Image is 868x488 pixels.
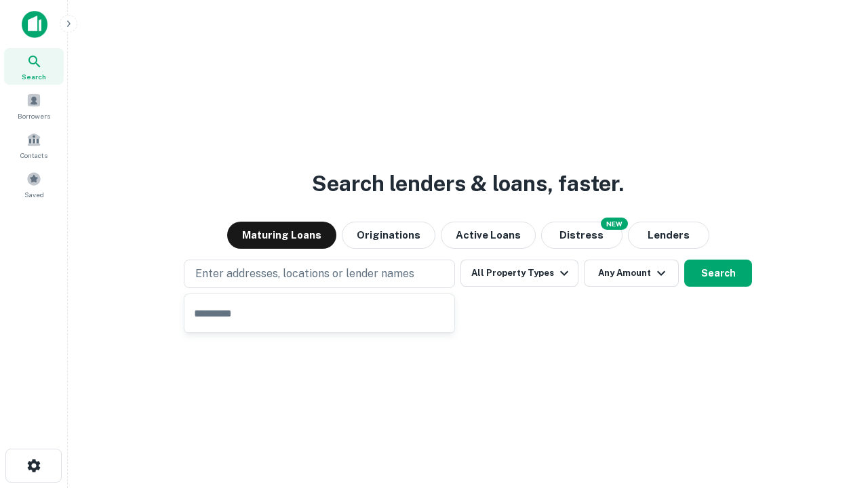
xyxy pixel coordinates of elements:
a: Search [4,48,64,85]
button: Enter addresses, locations or lender names [184,260,455,288]
button: Active Loans [441,222,536,249]
button: Search distressed loans with lien and other non-mortgage details. [541,222,623,249]
button: Any Amount [584,260,679,287]
span: Contacts [20,150,47,161]
button: Lenders [628,222,709,249]
button: Search [684,260,752,287]
span: Borrowers [18,110,50,121]
a: Saved [4,166,64,203]
img: capitalize-icon.png [22,11,47,38]
div: NEW [601,218,628,230]
iframe: Chat Widget [800,380,868,445]
a: Contacts [4,127,64,163]
button: All Property Types [460,260,578,287]
span: Search [22,71,46,82]
button: Originations [342,222,435,249]
p: Enter addresses, locations or lender names [195,266,414,282]
h3: Search lenders & loans, faster. [312,167,624,200]
span: Saved [24,189,44,200]
a: Borrowers [4,87,64,124]
button: Maturing Loans [227,222,336,249]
